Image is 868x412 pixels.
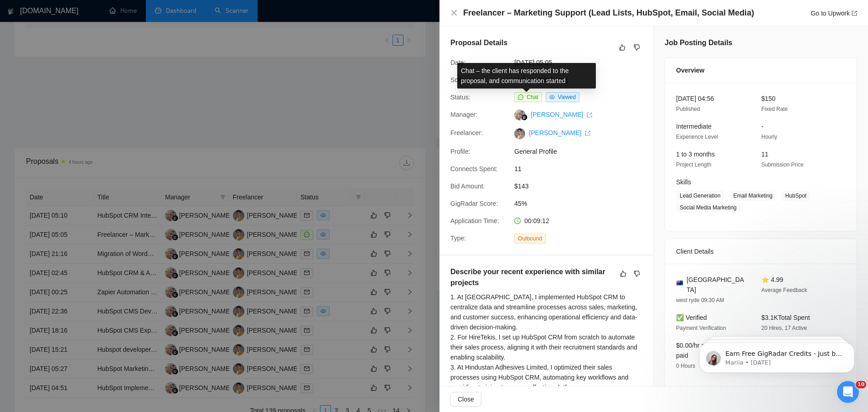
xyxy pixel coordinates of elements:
span: dislike [634,270,640,277]
img: c1GXWDYvW1g6O0SYbXx0R0FxXFjb90V1lJywe_k0aHFu_rGG5Xu5m9sEpH3EoINX5V [514,128,525,139]
span: 11 [761,151,769,158]
span: Intermediate [676,123,712,130]
span: 45% [514,198,651,209]
div: Client Details [676,239,846,264]
h5: Proposal Details [450,37,507,48]
img: 🇦🇺 [677,280,683,286]
span: Date: [450,59,465,66]
span: Lead Generation [676,191,724,201]
span: Scanner: [450,76,476,83]
span: Experience Level [676,134,718,140]
span: Application Time: [450,217,499,224]
span: General Profile [514,146,651,156]
span: Chat [527,94,538,100]
button: like [617,42,628,53]
h4: Freelancer – Marketing Support (Lead Lists, HubSpot, Email, Social Media) [463,7,754,19]
span: [DATE] 05:05 [514,57,651,68]
span: Close [458,394,474,404]
span: like [619,44,625,51]
img: gigradar-bm.png [521,114,527,120]
h5: Job Posting Details [665,37,732,48]
span: 10 [856,381,866,388]
span: $143 [514,181,651,191]
span: Bid Amount: [450,183,485,190]
span: Profile: [450,148,470,155]
span: message [518,94,523,100]
span: export [585,130,590,136]
span: Published [676,106,700,112]
span: $150 [761,95,775,102]
span: 11 [514,164,651,174]
span: Outbound [514,234,546,244]
span: HubSpot [781,191,810,201]
span: west ryde 09:30 AM [676,297,724,303]
button: dislike [631,42,642,53]
span: close [450,9,458,16]
span: Email Marketing [729,191,776,201]
span: Average Feedback [761,287,807,293]
span: ⭐ 4.99 [761,276,783,283]
span: Skills [676,178,691,186]
span: dislike [634,44,640,51]
iframe: Intercom live chat [837,381,859,403]
span: GigRadar Score: [450,200,498,207]
span: Manager: [450,111,477,118]
a: Go to Upworkexport [811,10,857,17]
button: dislike [631,268,642,279]
span: Viewed [558,94,576,100]
span: 00:09:12 [524,217,549,224]
span: export [852,10,857,16]
span: Submission Price [761,162,804,168]
span: Fixed Rate [761,106,788,112]
a: [PERSON_NAME] export [529,129,590,136]
div: 1. At [GEOGRAPHIC_DATA], I implemented HubSpot CRM to centralize data and streamline processes ac... [450,292,642,392]
span: Overview [676,65,704,75]
span: Freelancer: [450,129,483,136]
button: like [618,268,629,279]
span: Type: [450,235,466,242]
h5: Describe your recent experience with similar projects [450,266,614,288]
button: Close [450,9,458,17]
span: [GEOGRAPHIC_DATA] [687,275,747,295]
a: [PERSON_NAME] export [531,111,592,118]
span: Connects Spent: [450,165,498,172]
span: - [761,123,764,130]
span: Project Length [676,162,711,168]
span: like [620,270,626,277]
span: clock-circle [514,218,521,224]
span: $0.00/hr avg hourly rate paid [676,342,744,359]
span: 1 to 3 months [676,151,715,158]
span: eye [549,94,555,100]
span: 0 Hours [676,363,695,369]
span: Hourly [761,134,777,140]
span: ✅ Verified [676,314,707,321]
span: export [587,112,592,118]
span: Status: [450,94,470,101]
span: Social Media Marketing [676,203,740,213]
span: Payment Verification [676,325,726,331]
div: Chat – the client has responded to the proposal, and communication started [457,63,596,89]
button: Close [450,392,481,407]
span: $3.1K Total Spent [761,314,810,321]
iframe: Intercom notifications message [686,323,868,387]
span: [DATE] 04:56 [676,95,714,102]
